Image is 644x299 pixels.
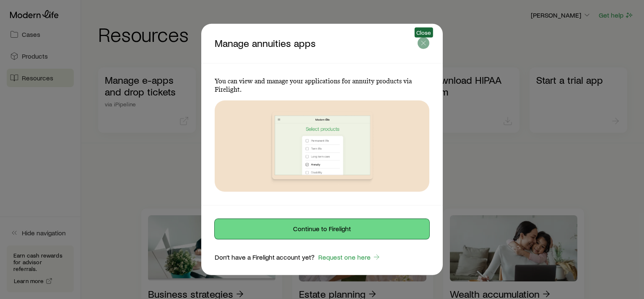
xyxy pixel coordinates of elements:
button: Continue to Firelight [215,219,429,239]
img: Manage annuities apps signposting [246,101,398,192]
p: You can view and manage your applications for annuity products via Firelight. [215,77,429,94]
p: Manage annuities apps [215,37,418,50]
a: Request one here [318,253,381,262]
p: Don’t have a Firelight account yet? [215,253,314,261]
span: Close [416,29,431,36]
